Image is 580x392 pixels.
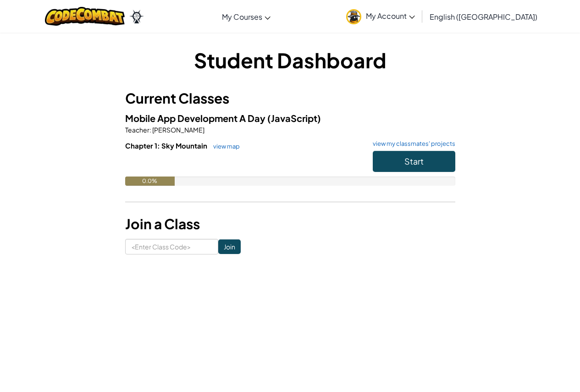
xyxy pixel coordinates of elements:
[267,112,321,124] span: (JavaScript)
[45,7,125,26] img: CodeCombat logo
[366,11,415,21] span: My Account
[404,156,424,166] span: Start
[217,4,275,29] a: My Courses
[125,46,455,74] h1: Student Dashboard
[125,88,455,109] h3: Current Classes
[149,126,151,134] span: :
[373,151,455,172] button: Start
[151,126,204,134] span: [PERSON_NAME]
[125,214,455,234] h3: Join a Class
[346,9,361,24] img: avatar
[368,141,455,147] a: view my classmates' projects
[430,12,537,22] span: English ([GEOGRAPHIC_DATA])
[125,141,209,150] span: Chapter 1: Sky Mountain
[129,10,144,23] img: Ozaria
[125,126,149,134] span: Teacher
[222,12,262,22] span: My Courses
[425,4,542,29] a: English ([GEOGRAPHIC_DATA])
[342,2,420,31] a: My Account
[125,177,175,186] div: 0.0%
[125,112,267,124] span: Mobile App Development A Day
[209,143,240,150] a: view map
[125,239,218,254] input: <Enter Class Code>
[218,239,241,254] input: Join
